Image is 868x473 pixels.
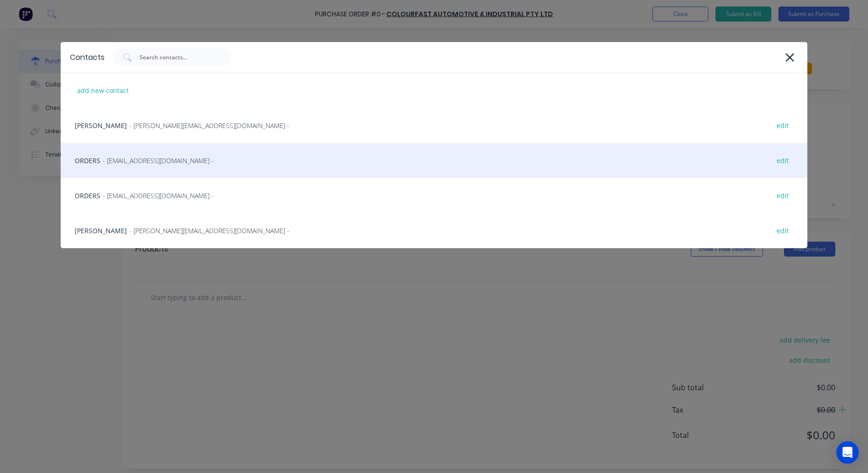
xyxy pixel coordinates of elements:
[772,118,793,133] div: edit
[129,121,289,130] span: - [PERSON_NAME][EMAIL_ADDRESS][DOMAIN_NAME] -
[61,213,807,248] div: [PERSON_NAME]
[61,108,807,143] div: [PERSON_NAME]
[61,143,807,178] div: ORDERS
[72,83,133,98] div: add new contact
[70,52,105,63] div: Contacts
[772,223,793,238] div: edit
[61,178,807,213] div: ORDERS
[103,191,214,201] span: - [EMAIL_ADDRESS][DOMAIN_NAME] -
[836,441,859,464] div: Open Intercom Messenger
[103,156,214,165] span: - [EMAIL_ADDRESS][DOMAIN_NAME] -
[129,226,289,236] span: - [PERSON_NAME][EMAIL_ADDRESS][DOMAIN_NAME] -
[772,188,793,203] div: edit
[139,53,216,62] input: Search contacts...
[772,153,793,168] div: edit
